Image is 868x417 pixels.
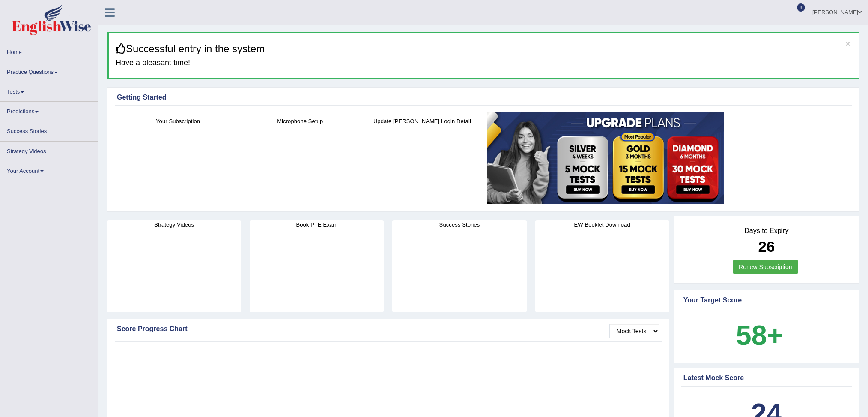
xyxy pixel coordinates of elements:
[121,117,235,126] h4: Your Subscription
[736,320,783,351] b: 58+
[243,117,357,126] h4: Microphone Setup
[683,227,850,235] h4: Days to Expiry
[392,220,526,229] h4: Success Stories
[0,142,98,158] a: Strategy Videos
[0,82,98,99] a: Tests
[116,43,853,54] h3: Successful entry in the system
[733,260,798,274] a: Renew Subscription
[117,92,850,103] div: Getting Started
[797,3,805,12] span: 8
[117,324,659,334] div: Score Progress Chart
[845,39,850,48] button: ×
[365,117,479,126] h4: Update [PERSON_NAME] Login Detail
[487,112,724,204] img: small5.jpg
[116,59,853,67] h4: Have a pleasant time!
[0,161,98,178] a: Your Account
[107,220,241,229] h4: Strategy Videos
[250,220,384,229] h4: Book PTE Exam
[0,102,98,118] a: Predictions
[0,62,98,79] a: Practice Questions
[758,238,775,255] b: 26
[683,295,850,305] div: Your Target Score
[0,121,98,138] a: Success Stories
[683,373,850,383] div: Latest Mock Score
[535,220,669,229] h4: EW Booklet Download
[0,42,98,59] a: Home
